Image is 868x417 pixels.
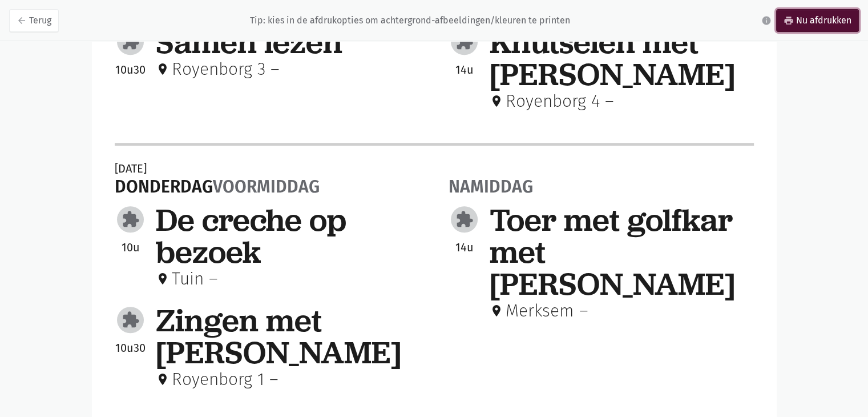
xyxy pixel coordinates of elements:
[455,33,473,51] i: extension
[490,302,588,319] div: Merksem –
[115,177,320,197] div: donderdag
[490,26,754,90] div: Knutselen met [PERSON_NAME]
[455,240,474,254] span: 14u
[156,372,169,386] i: place
[490,93,614,110] div: Royenborg 4 –
[449,177,533,197] span: namiddag
[156,304,420,368] div: Zingen met [PERSON_NAME]
[490,304,503,318] i: place
[115,161,320,177] div: [DATE]
[156,272,169,286] i: place
[250,15,570,26] div: Tip: kies in de afdrukopties om achtergrond-afbeeldingen/kleuren te printen
[115,63,146,77] span: 10u30
[490,204,754,300] div: Toer met golfkar met [PERSON_NAME]
[455,210,473,228] i: extension
[213,177,320,197] span: voormiddag
[761,15,772,26] i: info
[17,15,27,26] i: arrow_back
[121,311,139,329] i: extension
[784,15,794,26] i: print
[156,26,420,58] div: Samen lezen
[156,61,280,78] div: Royenborg 3 –
[455,63,474,77] span: 14u
[121,33,139,51] i: extension
[122,240,140,254] span: 10u
[115,341,146,355] span: 10u30
[156,62,169,76] i: place
[156,270,218,287] div: Tuin –
[9,9,59,32] a: arrow_backTerug
[156,204,420,268] div: De creche op bezoek
[490,94,503,108] i: place
[121,210,139,228] i: extension
[156,371,278,388] div: Royenborg 1 –
[776,9,859,32] a: printNu afdrukken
